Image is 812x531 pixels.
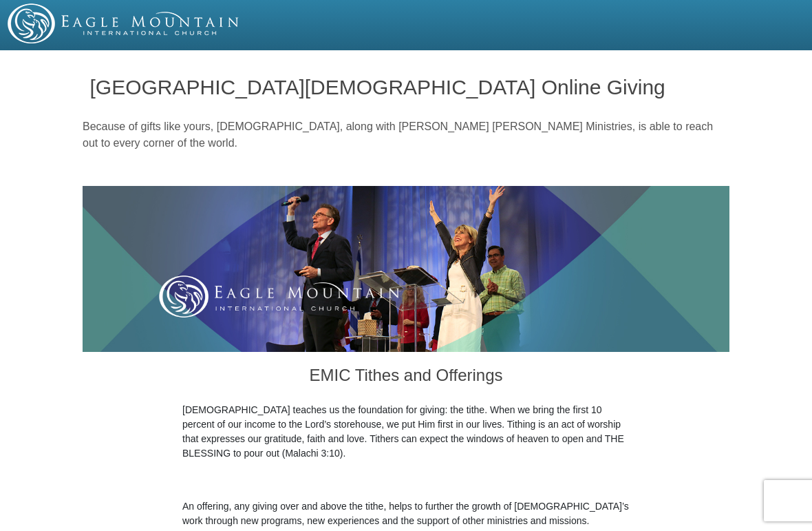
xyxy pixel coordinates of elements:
[182,403,630,461] p: [DEMOGRAPHIC_DATA] teaches us the foundation for giving: the tithe. When we bring the first 10 pe...
[182,499,630,528] p: An offering, any giving over and above the tithe, helps to further the growth of [DEMOGRAPHIC_DAT...
[83,118,729,152] p: Because of gifts like yours, [DEMOGRAPHIC_DATA], along with [PERSON_NAME] [PERSON_NAME] Ministrie...
[8,3,240,43] img: EMIC
[90,76,723,98] h1: [GEOGRAPHIC_DATA][DEMOGRAPHIC_DATA] Online Giving
[182,352,630,403] h3: EMIC Tithes and Offerings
